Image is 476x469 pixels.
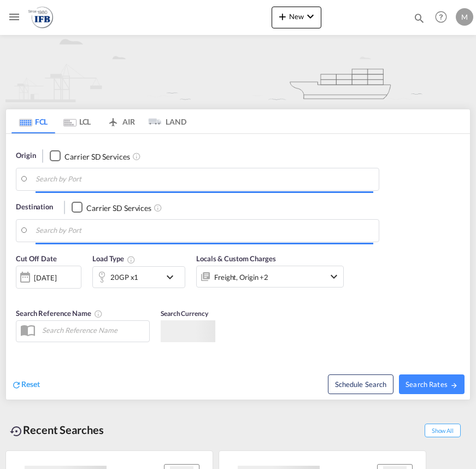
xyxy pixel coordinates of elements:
md-icon: icon-plus 400-fg [276,10,289,23]
md-tab-item: FCL [11,109,55,133]
div: Help [432,8,456,27]
input: Search by Port [36,222,373,239]
md-icon: icon-backup-restore [10,425,23,438]
input: Search by Port [36,171,373,187]
img: new-FCL.png [5,34,471,102]
div: Recent Searches [5,418,108,442]
div: [DATE] [34,273,56,283]
div: Carrier SD Services [64,151,130,162]
div: 20GP x1icon-chevron-down [92,266,185,288]
button: Note: By default Schedule search will only considerorigin ports, destination ports and cut off da... [328,374,393,394]
div: icon-refreshReset [11,379,40,391]
span: Search Currency [161,309,208,318]
md-icon: Unchecked: Search for CY (Container Yard) services for all selected carriers.Checked : Search for... [132,152,141,161]
div: 20GP x1 [110,269,138,285]
button: icon-plus 400-fgNewicon-chevron-down [272,7,321,28]
md-datepicker: Select [16,288,24,302]
span: Search Reference Name [16,309,103,318]
md-tab-item: LAND [143,109,186,133]
span: Destination [16,202,53,213]
md-icon: icon-chevron-down [327,270,340,283]
span: Show All [425,424,461,437]
md-icon: icon-magnify [413,12,425,24]
md-icon: Unchecked: Search for CY (Container Yard) services for all selected carriers.Checked : Search for... [154,203,162,212]
span: Cut Off Date [16,254,57,263]
div: M [456,8,473,26]
md-icon: icon-airplane [107,115,120,124]
md-icon: Select multiple loads to view rates [127,255,136,264]
button: Search Ratesicon-arrow-right [399,374,465,394]
md-icon: icon-chevron-down [163,271,182,284]
md-tab-item: LCL [55,109,99,133]
span: Locals & Custom Charges [196,254,276,263]
md-icon: icon-arrow-right [450,382,458,389]
md-pagination-wrapper: Use the left and right arrow keys to navigate between tabs [11,109,186,133]
div: Freight Origin Destination Dock Stuffing [214,269,268,285]
span: Origin [16,150,36,161]
div: Carrier SD Services [86,203,151,214]
span: Reset [21,379,40,389]
md-checkbox: Checkbox No Ink [50,150,130,162]
md-icon: icon-refresh [11,380,21,390]
div: Freight Origin Destination Dock Stuffingicon-chevron-down [196,266,344,288]
span: Search Rates [406,380,458,389]
md-tab-item: AIR [99,109,143,133]
div: [DATE] [16,266,81,289]
input: Search Reference Name [37,322,149,338]
button: Toggle Mobile Navigation [3,6,25,28]
span: Load Type [92,254,136,263]
img: de31bbe0256b11eebba44b54815f083d.png [28,5,53,30]
span: Help [432,8,450,26]
span: New [276,12,317,21]
div: icon-magnify [413,12,425,28]
div: Origin Checkbox No InkUnchecked: Search for CY (Container Yard) services for all selected carrier... [6,134,470,400]
md-checkbox: Checkbox No Ink [72,202,151,213]
md-icon: icon-chevron-down [304,10,317,23]
md-icon: Your search will be saved by the below given name [94,309,103,318]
